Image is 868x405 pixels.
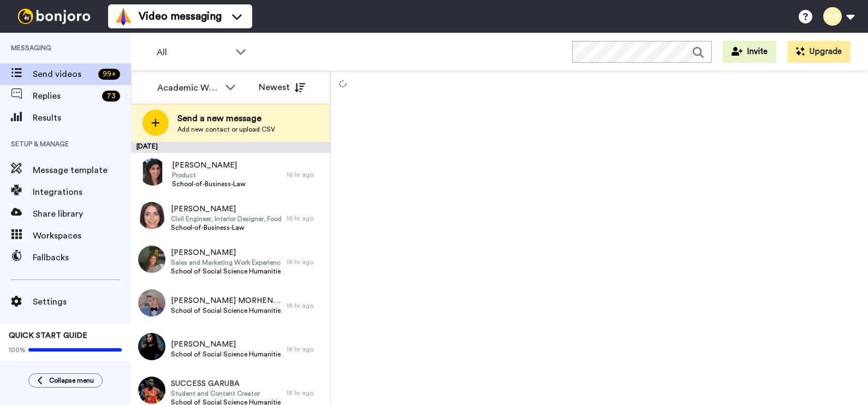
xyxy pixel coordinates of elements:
[33,229,131,242] span: Workspaces
[131,142,330,153] div: [DATE]
[287,345,325,354] div: 18 hr ago
[171,204,281,215] span: [PERSON_NAME]
[157,46,230,59] span: All
[177,112,275,125] span: Send a new message
[33,164,131,177] span: Message template
[787,41,851,63] button: Upgrade
[287,214,325,223] div: 16 hr ago
[287,170,325,179] div: 16 hr ago
[115,8,132,25] img: vm-color.svg
[28,373,103,388] button: Collapse menu
[33,90,98,103] span: Replies
[287,389,325,397] div: 18 hr ago
[172,180,246,188] span: School-of-Business-Law
[9,332,87,340] span: QUICK START GUIDE
[171,267,281,276] span: School of Social Science Humanities Creative Industries
[171,295,281,306] span: [PERSON_NAME] MORHEN-[PERSON_NAME]
[171,258,281,267] span: Sales and Marketing Work Experience
[287,258,325,266] div: 18 hr ago
[171,223,281,232] span: School-of-Business-Law
[171,247,281,258] span: [PERSON_NAME]
[172,171,246,180] span: Product
[138,377,165,404] img: c150a41d-77ee-49a8-80ca-07d4c0e40496.jpg
[171,350,281,359] span: School of Social Science Humanities Creative Industries
[33,186,131,199] span: Integrations
[13,9,95,24] img: bj-logo-header-white.svg
[102,91,120,102] div: 73
[49,376,94,385] span: Collapse menu
[171,339,281,350] span: [PERSON_NAME]
[33,68,94,81] span: Send videos
[33,207,131,221] span: Share library
[171,378,281,389] span: SUCCESS GARUBA
[98,69,120,80] div: 99 +
[723,41,776,63] button: Invite
[172,160,246,171] span: [PERSON_NAME]
[139,9,222,24] span: Video messaging
[33,295,131,308] span: Settings
[138,289,165,317] img: fca0d3ed-9a68-4f7f-a6f8-fee7bc10a584.jpg
[171,389,281,398] span: Student and Content Creator
[138,202,165,229] img: 3b4ea4d0-bf84-4852-a792-aefa93a90178.jpg
[9,346,26,354] span: 100%
[157,81,219,94] div: Academic WLV (FEHW)
[251,76,313,98] button: Newest
[138,333,165,360] img: 993ea8f5-ef64-4bcd-b80e-b1cdc6c4114b.jpg
[171,306,281,315] span: School of Social Science Humanities Creative Industries
[139,158,167,186] img: 36662ffe-8ee2-4a53-a61f-3f9211d7ee1b.jpg
[171,215,281,223] span: Civil Engineer, Interior Designer, Food Stylist, Cookbook Author
[33,251,131,264] span: Fallbacks
[138,246,165,273] img: ad4ee0dc-432b-478d-ba7e-1abeed2f0956.jpg
[287,301,325,310] div: 18 hr ago
[177,125,275,134] span: Add new contact or upload CSV
[33,111,131,124] span: Results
